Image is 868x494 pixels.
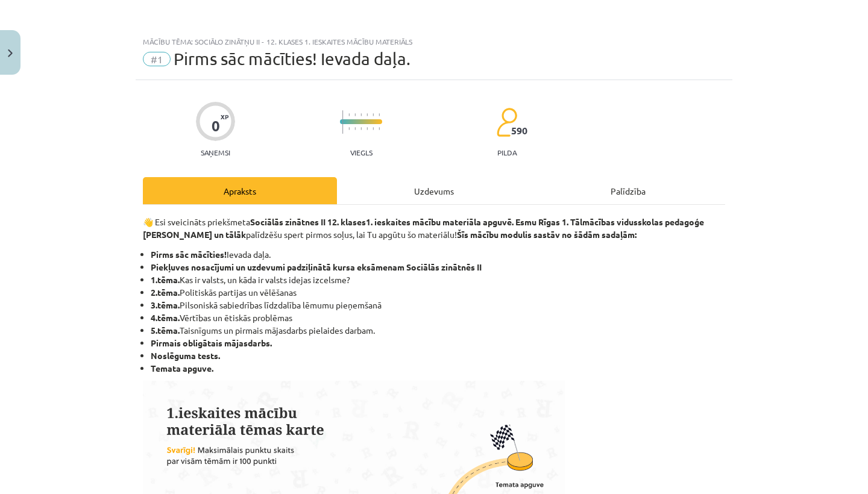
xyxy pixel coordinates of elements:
[457,229,637,240] b: Šīs mācību modulis sastāv no šādām sadaļām:
[497,148,517,157] p: pilda
[151,324,725,337] li: Taisnīgums un pirmais mājasdarbs pielaides darbam.
[348,113,350,116] img: icon-short-line-57e1e144782c952c97e751825c79c345078a6d821885a25fce030b3d8c18986b.svg
[366,127,368,130] img: icon-short-line-57e1e144782c952c97e751825c79c345078a6d821885a25fce030b3d8c18986b.svg
[151,299,725,311] li: Pilsoniskā sabiedrības līdzdalība lēmumu pieņemšanā
[151,312,180,323] strong: 4.tēma.
[151,337,272,348] strong: Pirmais obligātais mājasdarbs.
[373,127,374,130] img: icon-short-line-57e1e144782c952c97e751825c79c345078a6d821885a25fce030b3d8c18986b.svg
[143,37,725,46] div: Mācību tēma: Sociālo zinātņu ii - 12. klases 1. ieskaites mācību materiāls
[366,113,368,116] img: icon-short-line-57e1e144782c952c97e751825c79c345078a6d821885a25fce030b3d8c18986b.svg
[151,286,725,299] li: Politiskās partijas un vēlēšanas
[337,177,531,204] div: Uzdevums
[151,274,180,285] strong: 1.tēma.
[151,325,180,336] strong: 5.tēma.
[531,177,725,204] div: Palīdzība
[143,177,337,204] div: Apraksts
[379,127,380,130] img: icon-short-line-57e1e144782c952c97e751825c79c345078a6d821885a25fce030b3d8c18986b.svg
[151,311,725,324] li: Vērtības un ētiskās problēmas
[360,113,362,116] img: icon-short-line-57e1e144782c952c97e751825c79c345078a6d821885a25fce030b3d8c18986b.svg
[250,216,366,227] strong: Sociālās zinātnes II 12. klases
[151,249,227,260] strong: Pirms sāc mācīties!
[221,113,228,120] span: XP
[151,248,725,261] li: Ievada daļa.
[348,127,350,130] img: icon-short-line-57e1e144782c952c97e751825c79c345078a6d821885a25fce030b3d8c18986b.svg
[511,125,527,136] span: 590
[143,216,725,241] p: 👋 Esi sveicināts priekšmeta palīdzēšu spert pirmos soļus, lai Tu apgūtu šo materiālu!
[8,49,13,57] img: icon-close-lesson-0947bae3869378f0d4975bcd49f059093ad1ed9edebbc8119c70593378902aed.svg
[212,117,220,134] div: 0
[143,216,704,240] strong: 1. ieskaites mācību materiāla apguvē. Esmu Rīgas 1. Tālmācības vidusskolas pedagoģe [PERSON_NAME]...
[342,110,344,134] img: icon-long-line-d9ea69661e0d244f92f715978eff75569469978d946b2353a9bb055b3ed8787d.svg
[151,350,220,361] strong: Noslēguma tests.
[360,127,362,130] img: icon-short-line-57e1e144782c952c97e751825c79c345078a6d821885a25fce030b3d8c18986b.svg
[350,148,373,157] p: Viegls
[151,363,213,374] strong: Temata apguve.
[151,261,482,272] strong: Piekļuves nosacījumi un uzdevumi padziļinātā kursa eksāmenam Sociālās zinātnēs II
[354,113,356,116] img: icon-short-line-57e1e144782c952c97e751825c79c345078a6d821885a25fce030b3d8c18986b.svg
[151,287,180,298] strong: 2.tēma.
[354,127,356,130] img: icon-short-line-57e1e144782c952c97e751825c79c345078a6d821885a25fce030b3d8c18986b.svg
[143,52,171,66] span: #1
[496,107,517,137] img: students-c634bb4e5e11cddfef0936a35e636f08e4e9abd3cc4e673bd6f9a4125e45ecb1.svg
[196,148,235,157] p: Saņemsi
[151,274,725,286] li: Kas ir valsts, un kāda ir valsts idejas izcelsme?
[151,299,180,310] strong: 3.tēma.
[373,113,374,116] img: icon-short-line-57e1e144782c952c97e751825c79c345078a6d821885a25fce030b3d8c18986b.svg
[174,49,410,69] span: Pirms sāc mācīties! Ievada daļa.
[379,113,380,116] img: icon-short-line-57e1e144782c952c97e751825c79c345078a6d821885a25fce030b3d8c18986b.svg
